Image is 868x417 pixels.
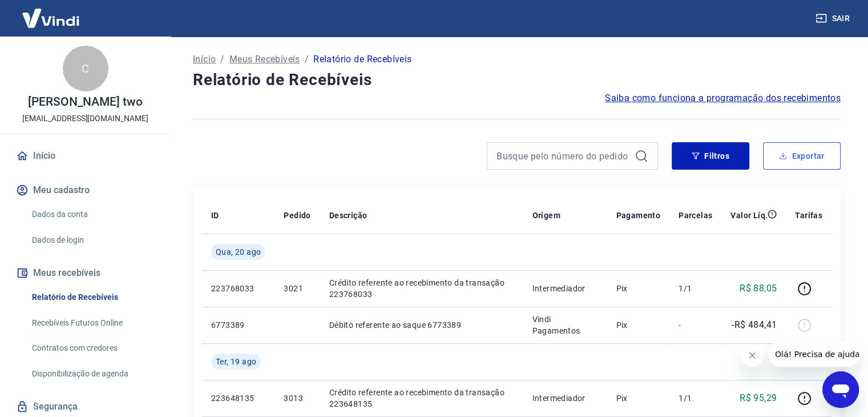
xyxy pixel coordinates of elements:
p: Origem [532,210,560,221]
a: Contratos com credores [27,336,157,360]
input: Busque pelo número do pedido [496,147,630,165]
p: Crédito referente ao recebimento da transação 223768033 [329,277,514,300]
a: Início [193,53,216,66]
p: Relatório de Recebíveis [313,53,411,66]
button: Filtros [672,142,749,170]
a: Saiba como funciona a programação dos recebimentos [605,91,841,105]
p: R$ 95,29 [740,391,777,405]
p: [EMAIL_ADDRESS][DOMAIN_NAME] [22,113,148,125]
a: Início [14,143,157,169]
a: Relatório de Recebíveis [27,286,157,309]
p: Intermediador [532,392,598,404]
p: 3013 [284,392,310,404]
iframe: Fechar mensagem [741,344,764,367]
p: Tarifas [795,210,822,221]
p: Pix [616,392,660,404]
p: / [305,53,309,66]
p: Pedido [284,210,310,221]
button: Exportar [763,142,841,170]
p: R$ 88,05 [740,282,777,295]
p: Pix [616,319,660,331]
a: Meus Recebíveis [229,53,300,66]
button: Sair [813,8,854,29]
p: -R$ 484,41 [732,318,777,332]
a: Dados de login [27,228,157,252]
span: Olá! Precisa de ajuda? [7,8,96,17]
button: Meu cadastro [14,178,157,203]
button: Meus recebíveis [14,260,157,286]
a: Recebíveis Futuros Online [27,311,157,335]
span: Qua, 20 ago [216,246,261,258]
p: / [220,53,224,66]
iframe: Botão para abrir a janela de mensagens [822,371,859,408]
p: Pix [616,283,660,294]
p: 1/1 [679,392,712,404]
p: 1/1 [679,283,712,294]
a: Disponibilização de agenda [27,362,157,386]
p: [PERSON_NAME] two [28,96,142,108]
p: Valor Líq. [730,210,768,221]
p: Intermediador [532,283,598,294]
p: Vindi Pagamentos [532,314,598,336]
a: Dados da conta [27,203,157,226]
p: 223768033 [211,283,265,294]
p: Descrição [329,210,368,221]
iframe: Mensagem da empresa [768,342,859,367]
p: 6773389 [211,319,265,331]
span: Ter, 19 ago [216,356,256,367]
div: C [63,46,108,91]
p: 3021 [284,283,310,294]
h4: Relatório de Recebíveis [193,69,841,91]
p: Débito referente ao saque 6773389 [329,319,514,331]
p: ID [211,210,219,221]
p: 223648135 [211,392,265,404]
p: Crédito referente ao recebimento da transação 223648135 [329,387,514,410]
p: Pagamento [616,210,660,221]
img: Vindi [14,1,88,35]
p: - [679,319,712,331]
p: Parcelas [679,210,712,221]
